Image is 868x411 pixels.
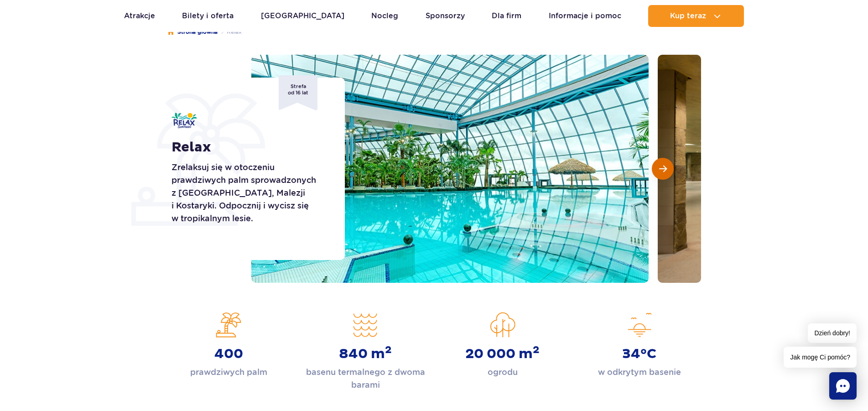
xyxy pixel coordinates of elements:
[488,366,518,379] p: ogrodu
[385,343,392,356] sup: 2
[648,5,744,27] button: Kup teraz
[124,5,155,27] a: Atrakcje
[339,346,392,362] strong: 840 m
[304,366,427,391] p: basenu termalnego z dwoma barami
[214,346,243,362] strong: 400
[426,5,465,27] a: Sponsorzy
[261,5,344,27] a: [GEOGRAPHIC_DATA]
[371,5,398,27] a: Nocleg
[279,75,317,110] span: Strefa od 16 lat
[492,5,521,27] a: Dla firm
[465,346,540,362] strong: 20 000 m
[652,158,674,180] button: Następny slajd
[190,366,267,379] p: prawdziwych palm
[172,161,324,225] p: Zrelaksuj się w otoczeniu prawdziwych palm sprowadzonych z [GEOGRAPHIC_DATA], Malezji i Kostaryki...
[172,113,197,128] img: Relax
[172,139,324,156] h1: Relax
[829,372,857,400] div: Chat
[598,366,681,379] p: w odkrytym basenie
[167,27,218,36] a: Strona główna
[218,27,242,36] li: Relax
[784,347,857,368] span: Jak mogę Ci pomóc?
[549,5,621,27] a: Informacje i pomoc
[533,343,540,356] sup: 2
[670,12,706,20] span: Kup teraz
[622,346,656,362] strong: 34°C
[808,323,857,343] span: Dzień dobry!
[182,5,234,27] a: Bilety i oferta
